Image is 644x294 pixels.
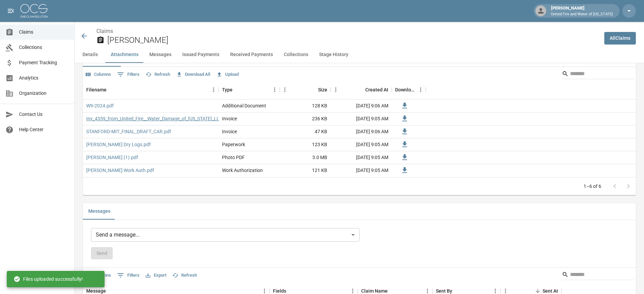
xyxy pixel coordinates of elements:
span: Claims [19,29,69,36]
a: Claims [96,28,113,34]
button: Export [144,270,168,281]
button: Menu [416,85,426,95]
nav: breadcrumb [96,27,599,35]
a: [PERSON_NAME] (1).pdf [86,154,138,161]
div: Files uploaded successfully! [14,273,83,285]
p: United Fire and Water of [US_STATE] [551,12,613,17]
button: Stage History [314,47,354,63]
div: 123 KB [280,138,331,151]
button: Collections [278,47,314,63]
span: Contact Us [19,111,69,118]
div: [DATE] 9:05 AM [331,113,392,125]
div: Created At [365,80,388,99]
div: Additional Document [222,102,266,109]
div: Filename [83,80,219,99]
button: Show filters [115,270,141,281]
button: Messages [83,203,116,220]
div: Send a message... [91,228,360,242]
button: Download All [174,69,212,80]
a: W9-2024.pdf [86,102,114,109]
span: Collections [19,44,69,51]
div: Search [562,269,634,281]
button: Attachments [105,47,144,63]
button: Menu [270,85,280,95]
span: Payment Tracking [19,59,69,66]
div: Paperwork [222,141,245,148]
button: Menu [331,85,341,95]
button: Received Payments [225,47,278,63]
div: [DATE] 9:06 AM [331,125,392,138]
div: Invoice [222,128,237,135]
div: [DATE] 9:06 AM [331,100,392,113]
button: Messages [144,47,177,63]
span: Analytics [19,74,69,82]
div: related-list tabs [83,203,636,220]
div: Photo PDF [222,154,245,161]
div: Size [280,80,331,99]
div: Work Authorization [222,167,263,174]
div: [DATE] 9:05 AM [331,138,392,151]
div: Filename [86,80,107,99]
button: Menu [208,85,219,95]
span: Help Center [19,126,69,133]
button: Issued Payments [177,47,225,63]
div: anchor tabs [75,47,644,63]
div: [DATE] 9:05 AM [331,151,392,164]
button: Refresh [144,69,172,80]
div: Download [395,80,416,99]
div: Download [392,80,426,99]
div: 128 KB [280,100,331,113]
a: [PERSON_NAME] Dry Logs.pdf [86,141,151,148]
a: Inv_4359_from_United_Fire__Water_Damage_of_[US_STATE]_LLC_64288.pdf [86,115,246,122]
button: Details [75,47,105,63]
a: STANFORD-MIT_FINAL_DRAFT_CAR.pdf [86,128,171,135]
button: Menu [280,85,290,95]
button: Upload [215,69,240,80]
span: Organization [19,90,69,97]
img: ocs-logo-white-transparent.png [20,4,48,18]
h2: [PERSON_NAME] [107,35,599,45]
a: AllClaims [604,32,636,45]
div: 121 KB [280,164,331,177]
div: Search [562,68,634,81]
div: Created At [331,80,392,99]
button: Refresh [171,270,199,281]
p: 1–6 of 6 [584,183,601,190]
div: Type [219,80,280,99]
div: 236 KB [280,113,331,125]
button: Show filters [115,69,141,80]
a: [PERSON_NAME] Work Auth.pdf [86,167,154,174]
div: [PERSON_NAME] [548,5,615,17]
button: Select columns [84,69,113,80]
div: Invoice [222,115,237,122]
div: [DATE] 9:05 AM [331,164,392,177]
div: 3.0 MB [280,151,331,164]
div: 47 KB [280,125,331,138]
button: open drawer [4,4,18,18]
div: Type [222,80,233,99]
div: Size [318,80,327,99]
